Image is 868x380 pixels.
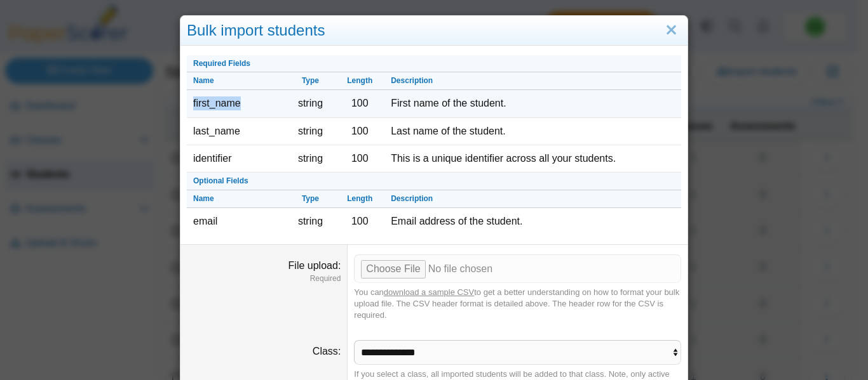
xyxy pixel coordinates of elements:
[286,90,336,117] td: string
[187,90,286,117] td: first_name
[384,208,681,235] td: Email address of the student.
[384,72,681,90] th: Description
[661,20,681,41] a: Close
[384,90,681,117] td: First name of the student.
[286,145,336,173] td: string
[354,287,681,322] div: You can to get a better understanding on how to format your bulk upload file. The CSV header form...
[286,118,336,145] td: string
[335,208,384,235] td: 100
[384,287,474,297] a: download a sample CSV
[384,190,681,208] th: Description
[187,208,286,235] td: email
[313,346,341,357] label: Class
[384,118,681,145] td: Last name of the student.
[286,208,336,235] td: string
[187,118,286,145] td: last_name
[288,260,341,271] label: File upload
[335,145,384,173] td: 100
[335,118,384,145] td: 100
[187,173,681,190] th: Optional Fields
[187,190,286,208] th: Name
[335,190,384,208] th: Length
[187,273,341,284] dfn: Required
[187,72,286,90] th: Name
[180,16,688,46] div: Bulk import students
[335,90,384,117] td: 100
[335,72,384,90] th: Length
[384,145,681,173] td: This is a unique identifier across all your students.
[286,190,336,208] th: Type
[187,145,286,173] td: identifier
[286,72,336,90] th: Type
[187,55,681,73] th: Required Fields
